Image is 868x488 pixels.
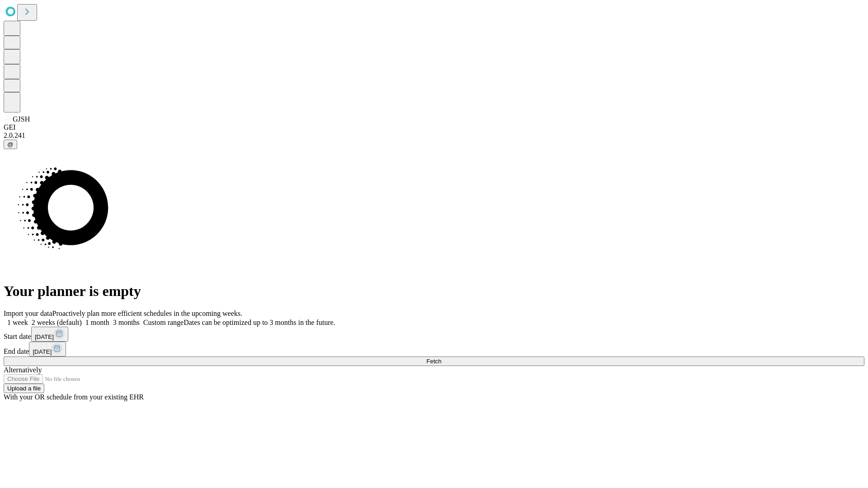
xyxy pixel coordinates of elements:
span: Alternatively [4,366,42,374]
span: GJSH [13,115,30,123]
button: Fetch [4,357,864,366]
span: With your OR schedule from your existing EHR [4,393,144,401]
span: Proactively plan more efficient schedules in the upcoming weeks. [52,310,242,317]
span: [DATE] [35,333,54,340]
h1: Your planner is empty [4,283,864,300]
div: Start date [4,327,864,342]
span: @ [7,141,14,148]
button: [DATE] [29,342,66,357]
span: Dates can be optimized up to 3 months in the future. [184,319,335,326]
button: [DATE] [31,327,68,342]
button: Upload a file [4,384,44,393]
span: Fetch [426,358,441,365]
span: 3 months [113,319,140,326]
span: [DATE] [33,348,52,355]
div: End date [4,342,864,357]
div: GEI [4,123,864,131]
span: Import your data [4,310,52,317]
span: 1 month [85,319,109,326]
div: 2.0.241 [4,131,864,140]
span: Custom range [143,319,184,326]
span: 2 weeks (default) [32,319,82,326]
span: 1 week [7,319,28,326]
button: @ [4,140,17,149]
